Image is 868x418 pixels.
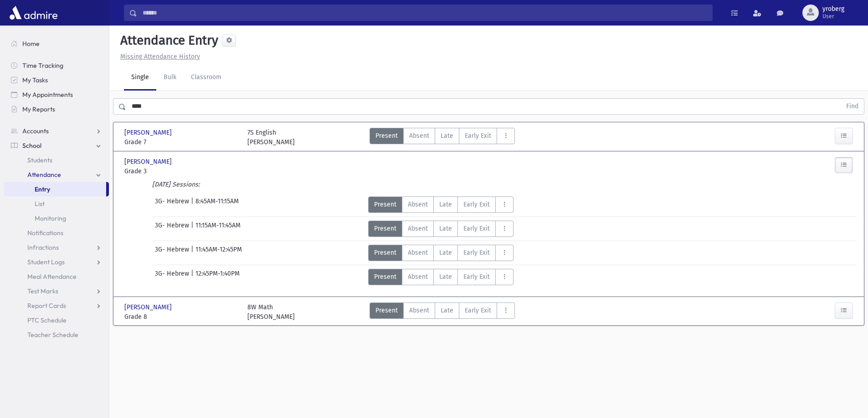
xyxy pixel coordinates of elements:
[191,245,195,261] span: |
[27,316,67,324] span: PTC Schedule
[463,248,490,257] span: Early Exit
[184,65,229,91] a: Classroom
[374,200,396,209] span: Present
[191,196,195,213] span: |
[195,245,242,261] span: 11:45AM-12:45PM
[155,245,191,261] span: 3G- Hebrew
[247,302,295,322] div: 8W Math [PERSON_NAME]
[4,298,109,313] a: Report Cards
[4,73,109,87] a: My Tasks
[822,13,844,20] span: User
[22,141,41,150] span: School
[408,272,428,282] span: Absent
[124,312,238,322] span: Grade 8
[22,40,40,48] span: Home
[27,287,58,295] span: Test Marks
[27,331,78,339] span: Teacher Schedule
[374,248,396,257] span: Present
[4,327,109,342] a: Teacher Schedule
[27,156,52,164] span: Students
[374,224,396,233] span: Present
[195,196,239,213] span: 8:45AM-11:15AM
[463,224,490,233] span: Early Exit
[4,167,109,182] a: Attendance
[4,124,109,138] a: Accounts
[137,5,712,21] input: Search
[841,99,864,114] button: Find
[117,33,218,48] h5: Attendance Entry
[195,269,240,285] span: 12:45PM-1:40PM
[22,91,73,99] span: My Appointments
[191,269,195,285] span: |
[4,36,109,51] a: Home
[439,224,452,233] span: Late
[368,245,514,261] div: AttTypes
[27,272,77,281] span: Meal Attendance
[124,137,238,147] span: Grade 7
[4,226,109,240] a: Notifications
[155,269,191,285] span: 3G- Hebrew
[408,248,428,257] span: Absent
[124,166,238,176] span: Grade 3
[27,243,59,252] span: Infractions
[247,128,295,147] div: 7S English [PERSON_NAME]
[465,306,491,315] span: Early Exit
[374,272,396,282] span: Present
[409,131,429,141] span: Absent
[195,221,241,237] span: 11:15AM-11:45AM
[439,272,452,282] span: Late
[7,4,60,22] img: AdmirePro
[35,185,50,193] span: Entry
[124,157,174,166] span: [PERSON_NAME]
[4,255,109,269] a: Student Logs
[370,302,515,322] div: AttTypes
[22,127,49,135] span: Accounts
[4,138,109,153] a: School
[408,200,428,209] span: Absent
[409,306,429,315] span: Absent
[375,131,398,141] span: Present
[4,269,109,284] a: Meal Attendance
[156,65,184,91] a: Bulk
[4,182,106,196] a: Entry
[441,306,453,315] span: Late
[124,128,174,137] span: [PERSON_NAME]
[4,102,109,116] a: My Reports
[368,269,514,285] div: AttTypes
[439,200,452,209] span: Late
[4,58,109,73] a: Time Tracking
[4,211,109,226] a: Monitoring
[4,284,109,298] a: Test Marks
[22,105,55,113] span: My Reports
[22,76,48,84] span: My Tasks
[375,306,398,315] span: Present
[408,224,428,233] span: Absent
[124,65,156,91] a: Single
[27,258,65,266] span: Student Logs
[152,181,200,188] i: [DATE] Sessions:
[155,196,191,213] span: 3G- Hebrew
[822,5,844,13] span: yroberg
[368,221,514,237] div: AttTypes
[368,196,514,213] div: AttTypes
[463,272,490,282] span: Early Exit
[463,200,490,209] span: Early Exit
[35,200,45,208] span: List
[4,87,109,102] a: My Appointments
[124,302,174,312] span: [PERSON_NAME]
[439,248,452,257] span: Late
[441,131,453,141] span: Late
[155,221,191,237] span: 3G- Hebrew
[4,240,109,255] a: Infractions
[4,153,109,167] a: Students
[465,131,491,141] span: Early Exit
[191,221,195,237] span: |
[4,196,109,211] a: List
[117,53,200,60] a: Missing Attendance History
[370,128,515,147] div: AttTypes
[120,53,200,60] u: Missing Attendance History
[27,171,61,179] span: Attendance
[4,313,109,327] a: PTC Schedule
[35,214,66,222] span: Monitoring
[27,229,63,237] span: Notifications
